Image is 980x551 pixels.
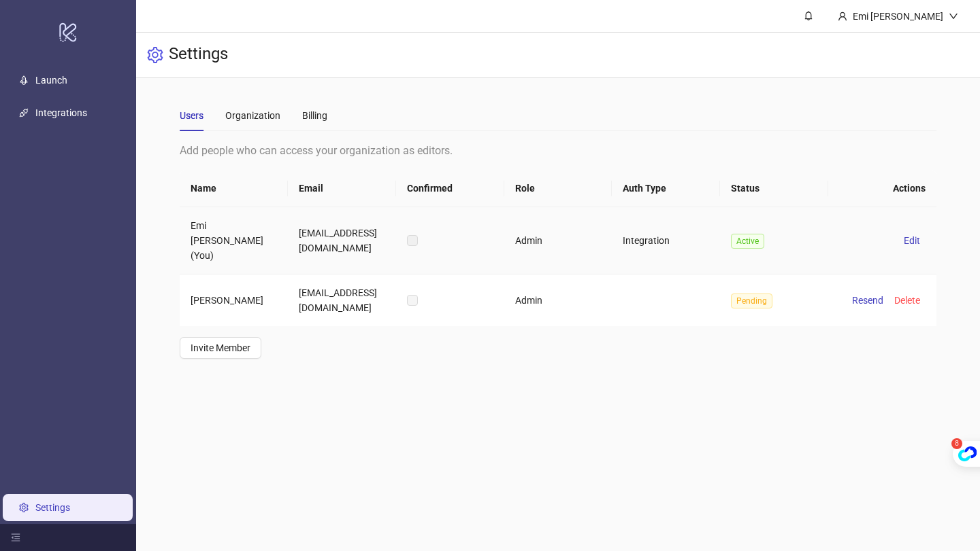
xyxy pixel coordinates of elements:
[838,12,847,21] span: user
[180,207,288,274] td: Emi [PERSON_NAME] (You)
[396,170,504,207] th: Confirmed
[731,294,772,308] span: Pending
[504,170,612,207] th: Role
[302,108,327,123] div: Billing
[191,342,250,353] span: Invite Member
[828,170,936,207] th: Actions
[180,274,288,326] td: [PERSON_NAME]
[889,292,926,308] button: Delete
[731,234,764,249] span: Active
[504,274,612,326] td: Admin
[35,502,70,513] a: Settings
[898,232,926,249] button: Edit
[612,207,720,274] td: Integration
[35,107,87,118] a: Integrations
[852,295,883,306] span: Resend
[11,533,20,542] span: menu-fold
[612,170,720,207] th: Auth Type
[504,207,612,274] td: Admin
[180,170,288,207] th: Name
[847,9,949,24] div: Emi [PERSON_NAME]
[720,170,828,207] th: Status
[847,292,889,308] button: Resend
[949,12,958,21] span: down
[169,43,228,67] h3: Settings
[180,337,261,359] button: Invite Member
[904,235,920,246] span: Edit
[225,108,280,123] div: Organization
[35,75,67,86] a: Launch
[180,142,937,159] div: Add people who can access your organization as editors.
[180,108,203,123] div: Users
[804,11,813,20] span: bell
[288,170,396,207] th: Email
[288,207,396,274] td: [EMAIL_ADDRESS][DOMAIN_NAME]
[147,47,163,63] span: setting
[288,274,396,326] td: [EMAIL_ADDRESS][DOMAIN_NAME]
[894,295,920,306] span: Delete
